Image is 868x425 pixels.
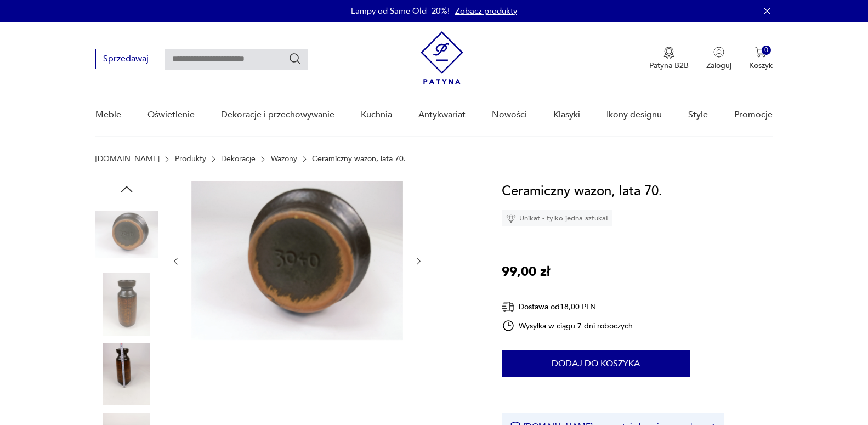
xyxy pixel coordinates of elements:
[649,47,689,71] a: Ikona medaluPatyna B2B
[663,47,674,59] img: Ikona medalu
[755,47,766,58] img: Ikona koszyka
[175,155,206,163] a: Produkty
[95,203,158,265] img: Zdjęcie produktu Ceramiczny wazon, lata 70.
[95,94,121,136] a: Meble
[506,213,516,223] img: Ikona diamentu
[502,300,633,314] div: Dostawa od 18,00 PLN
[288,52,302,65] button: Szukaj
[492,94,527,136] a: Nowości
[706,47,731,71] button: Zaloguj
[749,47,773,71] button: 0Koszyk
[606,94,662,136] a: Ikony designu
[713,47,724,58] img: Ikonka użytkownika
[271,155,297,163] a: Wazony
[95,273,158,336] img: Zdjęcie produktu Ceramiczny wazon, lata 70.
[649,60,689,71] p: Patyna B2B
[95,155,160,163] a: [DOMAIN_NAME]
[502,300,515,314] img: Ikona dostawy
[95,49,156,69] button: Sprzedawaj
[502,181,662,202] h1: Ceramiczny wazon, lata 70.
[418,94,466,136] a: Antykwariat
[553,94,580,136] a: Klasyki
[95,343,158,405] img: Zdjęcie produktu Ceramiczny wazon, lata 70.
[762,46,771,55] div: 0
[312,155,406,163] p: Ceramiczny wazon, lata 70.
[502,210,612,226] div: Unikat - tylko jedna sztuka!
[221,155,256,163] a: Dekoracje
[351,5,450,16] p: Lampy od Same Old -20%!
[502,262,550,282] p: 99,00 zł
[147,94,195,136] a: Oświetlenie
[221,94,334,136] a: Dekoracje i przechowywanie
[734,94,773,136] a: Promocje
[95,56,156,64] a: Sprzedawaj
[361,94,392,136] a: Kuchnia
[649,47,689,71] button: Patyna B2B
[455,5,517,16] a: Zobacz produkty
[706,60,731,71] p: Zaloguj
[421,31,463,84] img: Patyna - sklep z meblami i dekoracjami vintage
[688,94,708,136] a: Style
[502,319,633,332] div: Wysyłka w ciągu 7 dni roboczych
[749,60,773,71] p: Koszyk
[191,181,403,340] img: Zdjęcie produktu Ceramiczny wazon, lata 70.
[502,350,690,377] button: Dodaj do koszyka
